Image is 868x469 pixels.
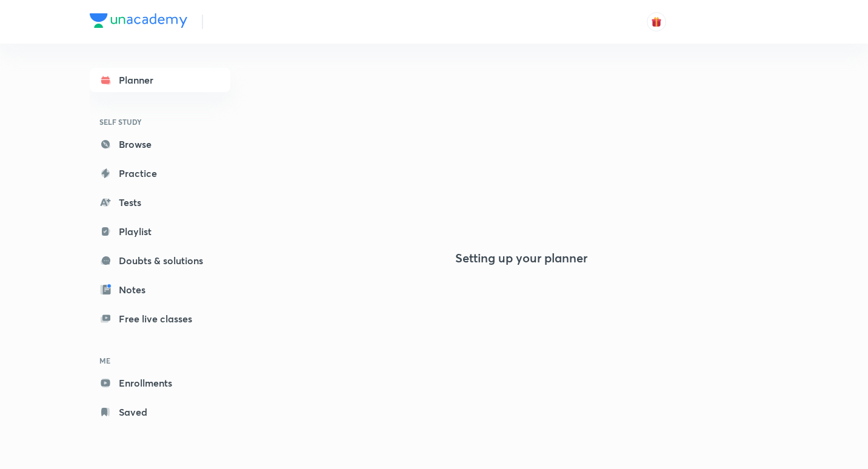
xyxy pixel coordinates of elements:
[90,111,230,132] h6: SELF STUDY
[90,278,230,302] a: Notes
[90,219,230,244] a: Playlist
[90,68,230,92] a: Planner
[647,12,666,32] button: avatar
[90,190,230,215] a: Tests
[455,251,587,265] h4: Setting up your planner
[90,307,230,331] a: Free live classes
[90,132,230,156] a: Browse
[90,13,187,31] a: Company Logo
[90,13,187,28] img: Company Logo
[90,350,230,371] h6: ME
[90,400,230,424] a: Saved
[90,248,230,273] a: Doubts & solutions
[90,371,230,395] a: Enrollments
[90,161,230,185] a: Practice
[651,16,662,27] img: avatar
